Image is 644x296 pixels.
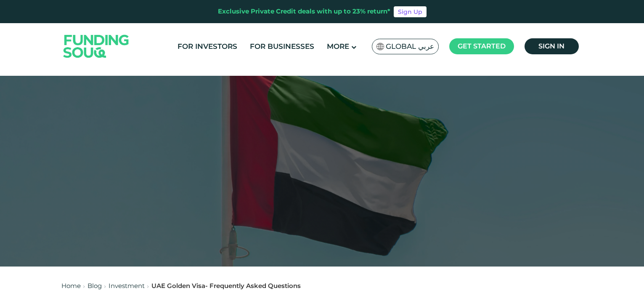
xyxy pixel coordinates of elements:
a: Investment [109,282,145,290]
a: Sign Up [394,6,427,17]
a: For Businesses [248,40,316,53]
span: Sign in [538,42,564,50]
span: More [327,42,349,51]
img: SA Flag [376,43,384,50]
span: Global عربي [386,42,434,51]
a: For Investors [175,40,239,53]
span: Get started [458,42,506,50]
a: Home [61,282,81,290]
div: Exclusive Private Credit deals with up to 23% return* [218,7,390,16]
img: Logo [55,25,138,67]
a: Blog [87,282,102,290]
div: UAE Golden Visa- Frequently Asked Questions [151,281,301,291]
a: Sign in [525,38,579,54]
